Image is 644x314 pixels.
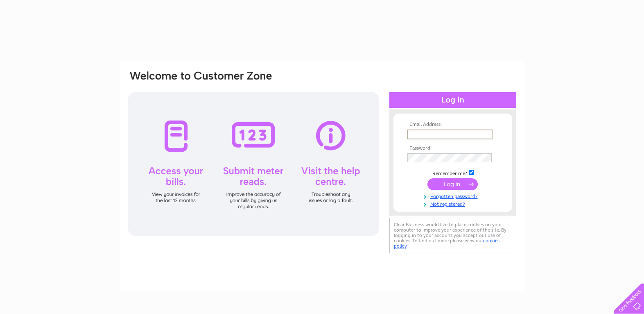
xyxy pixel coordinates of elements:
div: Clear Business would like to place cookies on your computer to improve your experience of the sit... [389,218,516,253]
a: Forgotten password? [407,192,500,200]
td: Remember me? [405,168,500,177]
a: Not registered? [407,200,500,207]
input: Submit [427,178,478,190]
a: cookies policy [394,238,499,249]
th: Email Address: [405,122,500,127]
th: Password: [405,146,500,151]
